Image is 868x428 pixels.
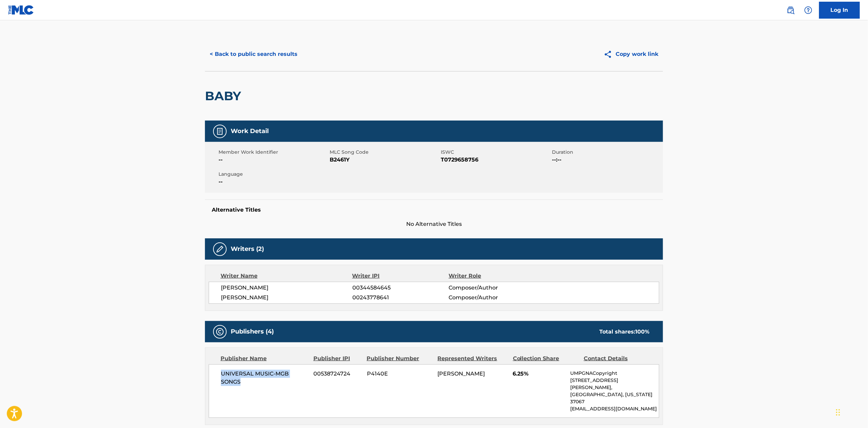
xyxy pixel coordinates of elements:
[314,370,362,378] span: 00538724724
[231,328,274,336] h5: Publishers (4)
[352,284,449,292] span: 00344584645
[834,395,868,428] iframe: Chat Widget
[571,370,659,377] p: UMPGNACopyright
[221,294,352,302] span: [PERSON_NAME]
[219,156,328,164] span: --
[438,370,485,377] span: [PERSON_NAME]
[836,402,840,423] div: Drag
[599,328,649,336] div: Total shares:
[804,6,812,14] img: help
[205,88,244,104] h2: BABY
[441,149,550,156] span: ISWC
[216,328,224,336] img: Publishers
[221,370,309,386] span: UNIVERSAL MUSIC-MGB SONGS
[784,3,798,17] a: Public Search
[449,284,536,292] span: Composer/Author
[330,149,439,156] span: MLC Song Code
[205,220,663,228] span: No Alternative Titles
[635,328,649,335] span: 100 %
[584,355,649,363] div: Contact Details
[449,272,536,280] div: Writer Role
[367,355,432,363] div: Publisher Number
[313,355,361,363] div: Publisher IPI
[441,156,550,164] span: T0729658756
[438,355,508,363] div: Represented Writers
[352,272,449,280] div: Writer IPI
[599,46,663,63] button: Copy work link
[212,207,656,213] h5: Alternative Titles
[221,355,308,363] div: Publisher Name
[8,5,34,15] img: MLC Logo
[216,245,224,253] img: Writers
[552,149,661,156] span: Duration
[571,405,659,412] p: [EMAIL_ADDRESS][DOMAIN_NAME]
[513,355,579,363] div: Collection Share
[604,50,616,59] img: Copy work link
[787,6,795,14] img: search
[205,46,302,63] button: < Back to public search results
[513,370,565,378] span: 6.25%
[552,156,661,164] span: --:--
[221,272,352,280] div: Writer Name
[449,294,536,302] span: Composer/Author
[367,370,433,378] span: P4140E
[219,178,328,186] span: --
[330,156,439,164] span: B2461Y
[802,3,815,17] div: Help
[352,294,449,302] span: 00243778641
[231,245,264,253] h5: Writers (2)
[219,171,328,178] span: Language
[231,127,269,135] h5: Work Detail
[221,284,352,292] span: [PERSON_NAME]
[571,391,659,405] p: [GEOGRAPHIC_DATA], [US_STATE] 37067
[219,149,328,156] span: Member Work Identifier
[571,377,659,391] p: [STREET_ADDRESS][PERSON_NAME],
[216,127,224,135] img: Work Detail
[819,2,860,19] a: Log In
